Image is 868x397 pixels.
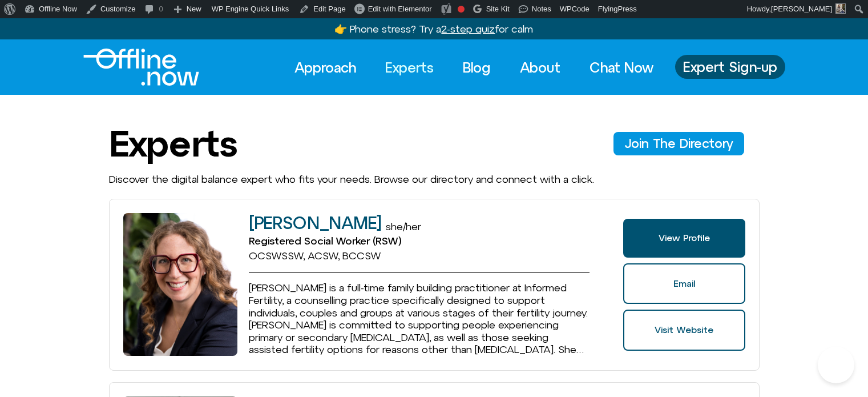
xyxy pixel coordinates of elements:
h1: Experts [109,123,237,163]
u: 2-step quiz [441,23,495,35]
span: OCSWSSW, ACSW, BCCSW [249,250,381,262]
a: Email [623,263,745,304]
h2: [PERSON_NAME] [249,214,381,232]
span: she/her [386,220,421,232]
span: Email [673,279,695,289]
a: Approach [284,55,366,80]
span: Discover the digital balance expert who fits your needs. Browse our directory and connect with a ... [109,173,594,185]
a: Join The Director [613,132,744,155]
span: Edit with Elementor [368,5,432,13]
span: Site Kit [486,5,510,13]
a: View Profile [623,219,745,258]
div: Logo [83,49,180,86]
span: Visit Website [655,325,713,335]
nav: Menu [284,55,664,80]
span: Join The Directory [625,137,733,150]
iframe: Botpress [818,347,854,383]
a: Website [623,310,745,351]
span: Registered Social Worker (RSW) [249,235,401,247]
p: [PERSON_NAME] is a full-time family building practitioner at Informed Fertility, a counselling pr... [249,282,590,356]
span: Expert Sign-up [683,59,777,74]
div: Focus keyphrase not set [458,6,465,13]
span: View Profile [659,233,710,243]
a: Experts [375,55,444,80]
a: Chat Now [579,55,664,80]
a: Expert Sign-up [675,55,785,79]
span: [PERSON_NAME] [771,5,832,13]
a: Blog [453,55,501,80]
a: About [510,55,571,80]
img: offline.now [83,49,199,86]
a: 👉 Phone stress? Try a2-step quizfor calm [334,23,533,35]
